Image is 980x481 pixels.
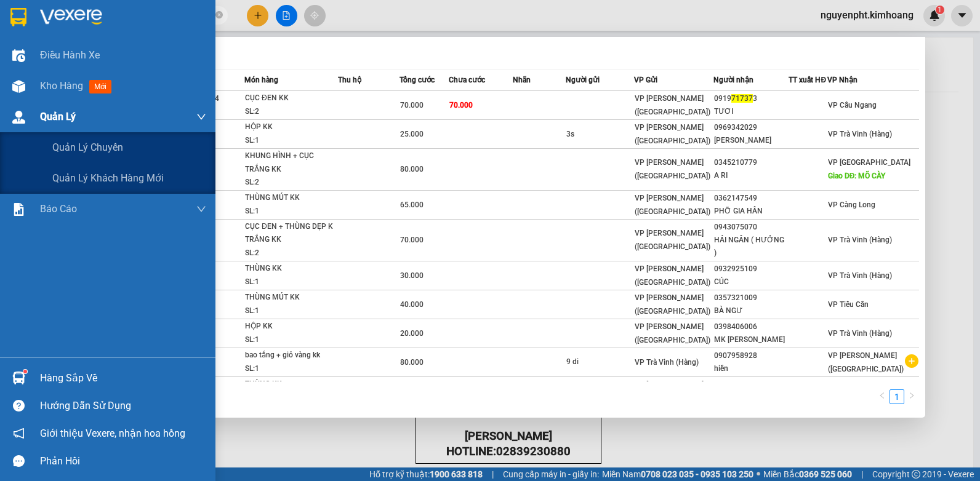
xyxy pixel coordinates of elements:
[635,94,710,116] span: VP [PERSON_NAME] ([GEOGRAPHIC_DATA])
[245,220,337,247] div: CỤC ĐEN + THÙNG DẸP K TRẮNG KK
[12,372,25,384] img: warehouse-icon
[12,80,25,93] img: warehouse-icon
[196,112,206,122] span: down
[245,262,337,276] div: THÙNG KK
[245,105,337,119] div: SL: 2
[40,80,83,92] span: Kho hàng
[905,354,918,368] span: plus-circle
[5,24,180,47] p: GỬI:
[245,378,337,391] div: THÙNG KK
[635,322,710,344] span: VP [PERSON_NAME] ([GEOGRAPHIC_DATA])
[828,271,892,280] span: VP Trà Vinh (Hàng)
[635,229,710,251] span: VP [PERSON_NAME] ([GEOGRAPHIC_DATA])
[634,76,657,84] span: VP Gửi
[13,400,25,411] span: question-circle
[400,271,424,280] span: 30.000
[400,165,424,173] span: 80.000
[245,191,337,205] div: THÙNG MÚT KK
[338,76,361,84] span: Thu hộ
[40,426,185,441] span: Giới thiệu Vexere, nhận hoa hồng
[714,156,789,169] div: 0345210779
[635,123,710,145] span: VP [PERSON_NAME] ([GEOGRAPHIC_DATA])
[904,389,919,404] button: right
[5,80,99,92] span: GIAO:
[245,92,337,105] div: CỤC ĐEN KK
[714,234,789,260] div: HẢI NGÂN ( HƯỞNG )
[245,205,337,218] div: SL: 1
[215,10,223,22] span: close-circle
[245,134,337,148] div: SL: 1
[215,11,223,18] span: close-circle
[828,172,886,180] span: Giao DĐ: MÕ CÀY
[245,349,337,362] div: bao tắng + giỏ vàng kk
[890,390,904,403] a: 1
[400,329,424,338] span: 20.000
[244,76,278,84] span: Món hàng
[400,76,435,84] span: Tổng cước
[13,427,25,439] span: notification
[196,204,206,214] span: down
[52,170,164,186] span: Quản lý khách hàng mới
[5,53,180,65] p: NHẬN:
[40,397,206,415] div: Hướng dẫn sử dụng
[828,351,904,373] span: VP [PERSON_NAME] ([GEOGRAPHIC_DATA])
[5,24,114,47] span: VP [PERSON_NAME] ([GEOGRAPHIC_DATA]) -
[32,80,99,92] span: KO BAO BỂ HƯ
[245,291,337,304] div: THÙNG MÚT KK
[34,53,98,65] span: VP Cầu Ngang
[400,358,424,367] span: 80.000
[245,320,337,333] div: HỘP KK
[714,121,789,134] div: 0969342029
[12,203,25,216] img: solution-icon
[449,101,473,109] span: 70.000
[40,109,76,124] span: Quản Lý
[10,8,26,26] img: logo-vxr
[714,134,789,147] div: [PERSON_NAME]
[245,149,337,176] div: KHUNG HÌNH + CỤC TRẮNG KK
[731,94,753,103] span: 71737
[13,455,25,467] span: message
[40,369,206,388] div: Hàng sắp về
[245,176,337,189] div: SL: 2
[827,76,857,84] span: VP Nhận
[12,111,25,124] img: warehouse-icon
[635,358,699,367] span: VP Trà Vinh (Hàng)
[245,362,337,376] div: SL: 1
[714,333,789,346] div: MK [PERSON_NAME]
[714,362,789,375] div: hiền
[40,452,206,471] div: Phản hồi
[713,76,753,84] span: Người nhận
[890,389,904,404] li: 1
[400,130,424,138] span: 25.000
[714,292,789,304] div: 0357321009
[714,169,789,182] div: A RI
[52,140,123,155] span: Quản lý chuyến
[904,389,919,404] li: Next Page
[714,320,789,333] div: 0398406006
[714,205,789,218] div: PHỠ GIA HÂN
[40,47,100,63] span: Điều hành xe
[635,293,710,316] span: VP [PERSON_NAME] ([GEOGRAPHIC_DATA])
[449,76,485,84] span: Chưa cước
[714,92,789,105] div: 0919 3
[714,276,789,288] div: CÚC
[828,329,892,338] span: VP Trà Vinh (Hàng)
[66,66,93,78] span: TƯƠI
[41,7,143,18] strong: BIÊN NHẬN GỬI HÀNG
[245,121,337,134] div: HỘP KK
[714,263,789,276] div: 0932925109
[828,158,910,167] span: VP [GEOGRAPHIC_DATA]
[5,66,93,78] span: 0919717373 -
[828,201,875,209] span: VP Càng Long
[714,192,789,205] div: 0362147549
[635,158,710,180] span: VP [PERSON_NAME] ([GEOGRAPHIC_DATA])
[828,130,892,138] span: VP Trà Vinh (Hàng)
[400,300,424,309] span: 40.000
[40,201,77,217] span: Báo cáo
[635,194,710,216] span: VP [PERSON_NAME] ([GEOGRAPHIC_DATA])
[23,370,27,373] sup: 1
[828,236,892,244] span: VP Trà Vinh (Hàng)
[714,378,789,391] div: 0789981140
[714,349,789,362] div: 0907958928
[714,221,789,234] div: 0943075070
